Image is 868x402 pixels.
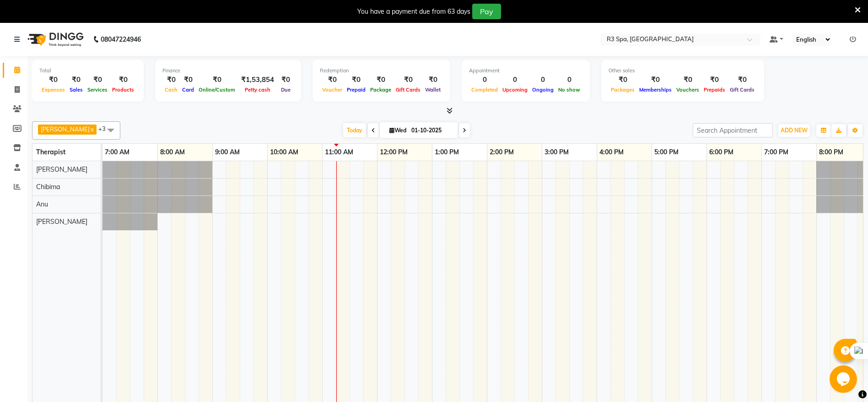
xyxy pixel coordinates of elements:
div: Appointment [469,67,582,75]
div: ₹0 [67,75,85,85]
div: ₹0 [394,75,423,85]
input: 2025-10-01 [409,124,454,137]
input: Search Appointment [693,123,773,137]
span: Upcoming [500,87,530,93]
div: ₹0 [162,75,180,85]
div: ₹0 [609,75,637,85]
img: logo [23,27,86,52]
iframe: chat widget [830,365,859,393]
span: Due [279,87,293,93]
span: Voucher [320,87,345,93]
span: Cash [162,87,180,93]
span: Package [368,87,394,93]
a: 12:00 PM [377,146,410,159]
div: ₹0 [110,75,136,85]
a: 8:00 AM [158,146,187,159]
span: Chibima [36,183,60,191]
div: ₹0 [180,75,196,85]
div: ₹0 [320,75,345,85]
div: ₹0 [637,75,674,85]
div: ₹0 [39,75,67,85]
span: [PERSON_NAME] [41,125,90,133]
a: 2:00 PM [487,146,516,159]
a: 5:00 PM [652,146,681,159]
div: ₹1,53,854 [237,75,278,85]
span: Vouchers [674,87,701,93]
span: Online/Custom [196,87,237,93]
span: Products [110,87,136,93]
span: Card [180,87,196,93]
div: ₹0 [423,75,443,85]
a: 4:00 PM [597,146,626,159]
a: 8:00 PM [817,146,846,159]
span: Sales [67,87,85,93]
a: 11:00 AM [323,146,356,159]
span: [PERSON_NAME] [36,217,87,226]
a: 10:00 AM [268,146,301,159]
div: 0 [556,75,582,85]
span: Wed [387,127,409,134]
a: 3:00 PM [542,146,571,159]
button: Pay [472,4,501,19]
span: Therapist [36,148,65,156]
span: ADD NEW [781,127,808,134]
span: +3 [98,125,113,132]
div: ₹0 [345,75,368,85]
span: Gift Cards [394,87,423,93]
div: ₹0 [368,75,394,85]
b: 08047224946 [101,27,141,52]
div: Total [39,67,136,75]
span: Gift Cards [728,87,757,93]
span: Petty cash [243,87,273,93]
span: Packages [609,87,637,93]
a: 7:00 PM [762,146,791,159]
a: 1:00 PM [432,146,461,159]
div: ₹0 [196,75,237,85]
div: ₹0 [701,75,728,85]
div: Finance [162,67,294,75]
span: Expenses [39,87,67,93]
span: Anu [36,200,48,208]
span: Ongoing [530,87,556,93]
span: [PERSON_NAME] [36,165,87,174]
div: ₹0 [674,75,701,85]
div: ₹0 [85,75,110,85]
span: Prepaid [345,87,368,93]
a: 6:00 PM [707,146,736,159]
button: ADD NEW [778,124,810,137]
div: Redemption [320,67,443,75]
span: Memberships [637,87,674,93]
span: Today [343,123,366,137]
div: Other sales [609,67,757,75]
div: 0 [469,75,500,85]
span: Completed [469,87,500,93]
div: 0 [500,75,530,85]
a: 7:00 AM [102,146,132,159]
div: You have a payment due from 63 days [357,7,470,16]
span: No show [556,87,582,93]
span: Wallet [423,87,443,93]
div: ₹0 [728,75,757,85]
span: Services [85,87,110,93]
a: x [90,125,94,133]
a: 9:00 AM [213,146,242,159]
div: ₹0 [278,75,294,85]
div: 0 [530,75,556,85]
span: Prepaids [701,87,728,93]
